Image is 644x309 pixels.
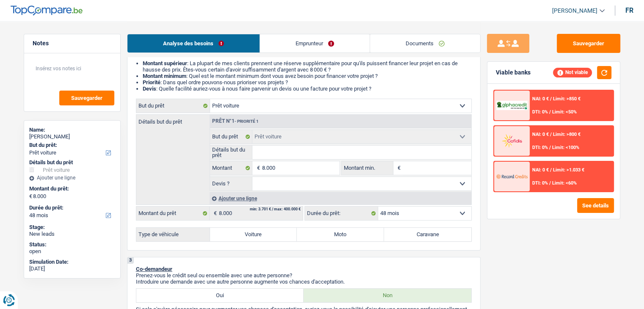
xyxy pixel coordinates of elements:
div: Détails but du prêt [29,159,115,166]
label: Voiture [210,228,297,241]
label: Détails but du prêt [210,146,253,159]
div: Status: [29,241,115,248]
div: [DATE] [29,265,115,272]
div: Prêt n°1 [210,119,261,124]
div: Name: [29,127,115,133]
div: Not viable [553,68,592,77]
strong: Montant supérieur [143,60,187,66]
span: / [550,167,552,173]
label: Type de véhicule [136,228,210,241]
label: But du prêt [136,99,210,113]
span: Limit: >800 € [553,132,580,137]
li: : Dans quel ordre pouvons-nous prioriser vos projets ? [143,79,472,86]
div: Ajouter une ligne [210,192,471,204]
a: [PERSON_NAME] [545,4,605,18]
img: Cofidis [496,133,528,149]
span: NAI: 0 € [532,132,549,137]
span: [PERSON_NAME] [552,7,597,14]
label: Montant du prêt: [29,185,113,192]
label: Devis ? [210,177,253,190]
span: € [29,193,32,200]
div: 3 [127,257,134,264]
div: min: 3.701 € / max: 400.000 € [250,207,301,211]
span: Limit: >1.033 € [553,167,584,173]
span: Sauvegarder [71,95,102,101]
div: Simulation Date: [29,259,115,265]
span: - Priorité 1 [235,119,259,124]
span: Devis [143,86,156,92]
span: Limit: <60% [552,180,577,186]
p: Prenez-vous le crédit seul ou ensemble avec une autre personne? [136,272,472,279]
span: / [549,145,551,150]
span: Co-demandeur [136,266,172,272]
label: Montant [210,161,253,175]
div: Ajouter une ligne [29,175,115,181]
span: / [549,180,551,186]
li: : Quelle facilité auriez-vous à nous faire parvenir un devis ou une facture pour votre projet ? [143,86,472,92]
span: € [393,161,403,175]
img: Record Credits [496,168,528,184]
strong: Montant minimum [143,73,186,79]
label: Détails but du prêt [136,115,210,124]
a: Emprunteur [260,34,370,52]
span: Limit: <50% [552,109,577,115]
img: TopCompare Logo [11,6,83,16]
h5: Notes [33,40,112,47]
span: / [550,132,552,137]
span: NAI: 0 € [532,96,549,102]
button: Sauvegarder [59,91,114,105]
div: [PERSON_NAME] [29,133,115,140]
span: / [549,109,551,115]
label: Montant du prêt [136,207,210,220]
span: DTI: 0% [532,180,548,186]
li: : La plupart de mes clients prennent une réserve supplémentaire pour qu'ils puissent financer leu... [143,60,472,73]
label: Moto [297,228,384,241]
li: : Quel est le montant minimum dont vous avez besoin pour financer votre projet ? [143,73,472,79]
label: Durée du prêt: [305,207,378,220]
label: Oui [136,289,304,302]
div: fr [625,6,633,14]
label: Caravane [384,228,471,241]
button: See details [577,198,614,213]
a: Documents [370,34,480,52]
span: / [550,96,552,102]
img: AlphaCredit [496,101,528,110]
span: DTI: 0% [532,109,548,115]
div: Stage: [29,224,115,231]
div: New leads [29,231,115,237]
label: But du prêt: [29,142,113,149]
span: Limit: >850 € [553,96,580,102]
label: But du prêt [210,130,253,143]
span: € [252,161,262,175]
label: Montant min. [342,161,393,175]
span: DTI: 0% [532,145,548,150]
span: Limit: <100% [552,145,579,150]
span: € [210,207,219,220]
label: Durée du prêt: [29,204,113,211]
p: Introduire une demande avec une autre personne augmente vos chances d'acceptation. [136,279,472,285]
label: Non [304,289,471,302]
strong: Priorité [143,79,160,86]
a: Analyse des besoins [127,34,260,52]
span: NAI: 0 € [532,167,549,173]
button: Sauvegarder [557,34,620,53]
div: open [29,248,115,255]
div: Viable banks [496,69,531,76]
